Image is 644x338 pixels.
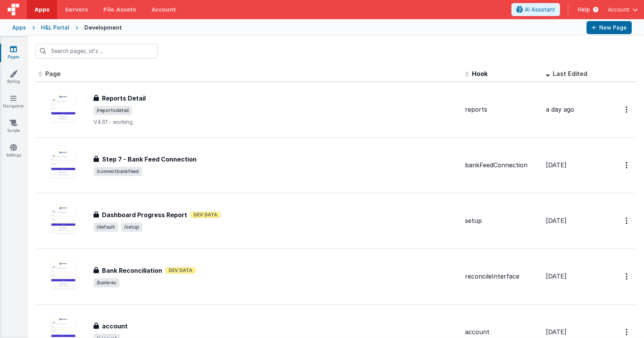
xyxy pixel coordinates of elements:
p: V4.61 - working [94,118,459,126]
span: [DATE] [546,272,567,280]
div: account [465,328,540,336]
button: Options [621,102,633,117]
span: [DATE] [546,217,567,224]
span: /bankrec [94,278,120,287]
span: /reportsdetail [94,106,132,115]
div: Development [84,24,122,31]
div: H&L Portal [41,24,69,31]
span: Account [608,6,629,13]
input: Search pages, id's ... [35,44,158,58]
span: a day ago [546,106,574,113]
h3: Reports Detail [102,94,146,103]
span: [DATE] [546,161,567,169]
button: Options [621,157,633,173]
div: setup [465,216,540,225]
button: Account [608,6,638,13]
h3: Dashboard Progress Report [102,210,187,219]
button: AI Assistant [511,3,560,16]
span: Page [45,70,61,77]
span: Servers [65,6,88,13]
span: Last Edited [553,70,587,77]
div: Apps [12,24,26,31]
div: reports [465,105,540,114]
h3: Step 7 - Bank Feed Connection [102,155,197,164]
h3: account [102,322,128,331]
span: /connectbankfeed [94,167,142,176]
div: bankFeedConnection [465,161,540,170]
span: Dev Data [165,267,196,274]
button: Options [621,213,633,229]
span: Hook [472,70,488,77]
span: Help [578,6,590,13]
span: [DATE] [546,328,567,336]
span: File Assets [103,6,136,13]
h3: Bank Reconciliation [102,266,162,275]
div: reconcileInterface [465,272,540,281]
span: Dev Data [190,211,221,218]
span: Apps [34,6,49,13]
span: /setup [121,223,142,232]
span: AI Assistant [525,6,555,13]
span: /default [94,223,118,232]
button: New Page [586,21,632,34]
button: Options [621,269,633,284]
